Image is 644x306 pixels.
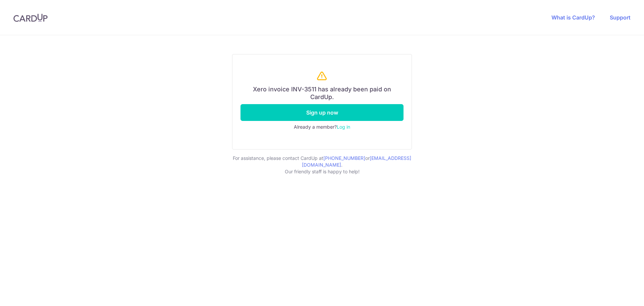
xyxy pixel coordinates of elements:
p: For assistance, please contact CardUp at or . [232,155,412,168]
a: Log in [337,124,350,130]
iframe: Opens a widget where you can find more information [601,286,637,303]
a: [PHONE_NUMBER] [323,155,365,161]
div: Already a member? [240,124,404,130]
img: CardUp Logo [13,14,48,22]
a: Sign up now [240,104,404,121]
a: What is CardUp? [551,14,595,21]
p: Our friendly staff is happy to help! [232,168,412,175]
a: Support [610,14,631,21]
h6: Xero invoice INV-3511 has already been paid on CardUp. [240,86,404,101]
